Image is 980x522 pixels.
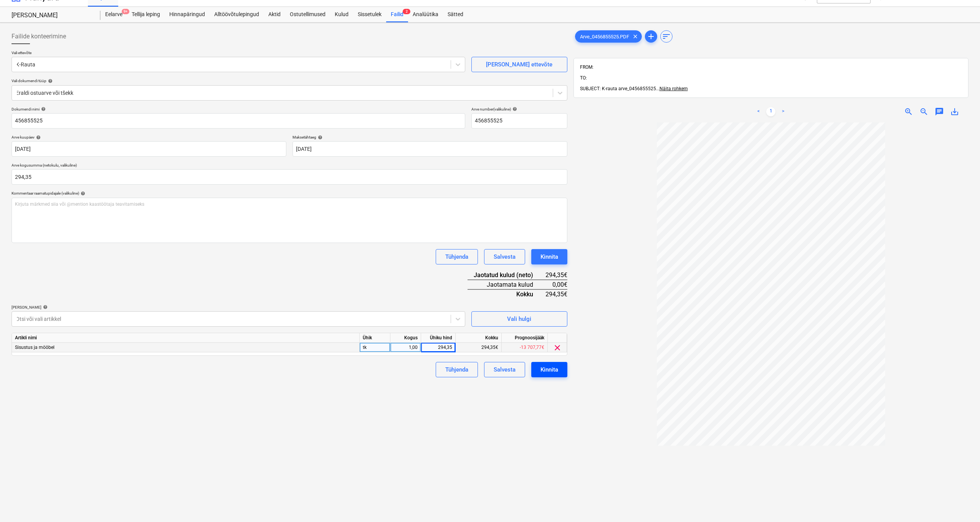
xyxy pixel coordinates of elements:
a: Kulud [330,7,353,22]
div: [PERSON_NAME] [12,305,465,310]
div: Kokku [456,333,502,343]
div: Kokku [468,289,545,299]
span: 2 [403,9,410,14]
span: FROM: [580,64,593,70]
span: help [316,135,322,140]
div: Tühjenda [445,252,468,262]
span: save_alt [950,107,959,116]
button: Salvesta [484,249,525,264]
p: Arve kogusumma (netokulu, valikuline) [12,163,567,169]
div: Arve number (valikuline) [471,107,567,112]
span: ... [656,86,688,91]
div: Jaotamata kulud [468,280,545,289]
span: TO: [580,75,587,81]
a: Eelarve9+ [101,7,127,22]
div: Ühik [360,333,390,343]
div: Vali dokumendi tüüp [12,78,567,83]
div: tk [360,343,390,352]
a: Tellija leping [127,7,165,22]
span: help [46,79,53,83]
div: Failid [386,7,408,22]
iframe: Chat Widget [942,485,980,522]
span: Näita rohkem [659,86,688,91]
span: zoom_out [919,107,929,116]
p: Vali ettevõte [12,50,465,57]
a: Hinnapäringud [165,7,210,22]
div: 0,00€ [545,280,567,289]
div: Ühiku hind [421,333,456,343]
div: Arve_0456855525.PDF [575,30,642,43]
span: 9+ [122,9,129,14]
a: Aktid [264,7,285,22]
div: Kogus [390,333,421,343]
span: help [41,305,48,309]
div: Maksetähtaeg [293,135,567,140]
span: Arve_0456855525.PDF [575,34,634,40]
div: Eelarve [101,7,127,22]
div: Prognoosijääk [502,333,548,343]
div: Salvesta [494,252,516,262]
div: 294,35€ [545,271,567,280]
input: Arve number [471,113,567,129]
div: 294,35€ [545,289,567,299]
span: chat [935,107,944,116]
button: Kinnita [531,249,567,264]
div: Kinnita [540,365,558,375]
div: Dokumendi nimi [12,107,465,112]
a: Sissetulek [353,7,386,22]
button: Tühjenda [436,249,478,264]
span: help [511,107,517,111]
div: Kinnita [540,252,558,262]
span: clear [553,343,562,352]
button: Kinnita [531,362,567,377]
div: 1,00 [393,343,418,352]
span: add [646,32,656,41]
span: help [79,191,85,196]
span: Sisustus ja mööbel [15,345,55,350]
a: Failid2 [386,7,408,22]
button: Vali hulgi [471,311,567,327]
button: Tühjenda [436,362,478,377]
div: Salvesta [494,365,516,375]
input: Arve kogusumma (netokulu, valikuline) [12,169,567,185]
a: Sätted [443,7,468,22]
a: Analüütika [408,7,443,22]
div: -13 707,77€ [502,343,548,352]
button: Salvesta [484,362,525,377]
span: sort [662,32,671,41]
span: help [35,135,41,140]
a: Ostutellimused [285,7,330,22]
span: help [40,107,46,111]
span: SUBJECT: K-rauta arve_0456855525 [580,86,656,91]
span: zoom_in [904,107,913,116]
span: clear [631,32,640,41]
div: 294,35€ [456,343,502,352]
a: Next page [778,107,788,116]
div: Tühjenda [445,365,468,375]
span: Failide konteerimine [12,32,66,41]
a: Page 1 is your current page [766,107,775,116]
div: [PERSON_NAME] [12,12,91,20]
div: Artikli nimi [12,333,360,343]
div: Vali hulgi [507,314,531,324]
input: Dokumendi nimi [12,113,465,129]
button: [PERSON_NAME] ettevõte [471,57,567,72]
input: Tähtaega pole määratud [293,141,567,157]
div: [PERSON_NAME] ettevõte [486,59,552,69]
a: Alltöövõtulepingud [210,7,264,22]
div: 294,35 [424,343,452,352]
a: Previous page [754,107,763,116]
input: Arve kuupäeva pole määratud. [12,141,286,157]
div: Jaotatud kulud (neto) [468,271,545,280]
div: Arve kuupäev [12,135,286,140]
